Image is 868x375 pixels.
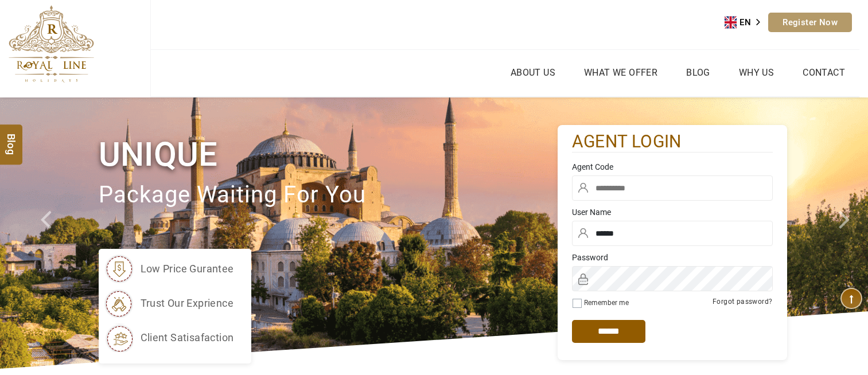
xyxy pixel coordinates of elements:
a: Blog [683,64,713,81]
label: Agent Code [572,161,773,173]
a: About Us [508,64,558,81]
a: Why Us [736,64,777,81]
img: The Royal Line Holidays [9,5,94,83]
li: low price gurantee [104,255,234,283]
div: Language [725,14,768,31]
li: trust our exprience [104,289,234,318]
label: Remember me [584,299,629,307]
span: Blog [4,134,19,143]
h2: agent login [572,131,773,153]
a: Forgot password? [713,298,772,306]
label: Password [572,252,773,263]
a: EN [725,14,768,31]
a: Contact [800,64,848,81]
a: Check next image [824,97,868,369]
label: User Name [572,206,773,218]
p: package waiting for you [99,176,558,214]
a: What we Offer [581,64,660,81]
h1: Unique [99,133,558,176]
a: Register Now [768,13,852,32]
li: client satisafaction [104,323,234,352]
aside: Language selected: English [725,14,768,31]
a: Check next prev [26,97,69,369]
